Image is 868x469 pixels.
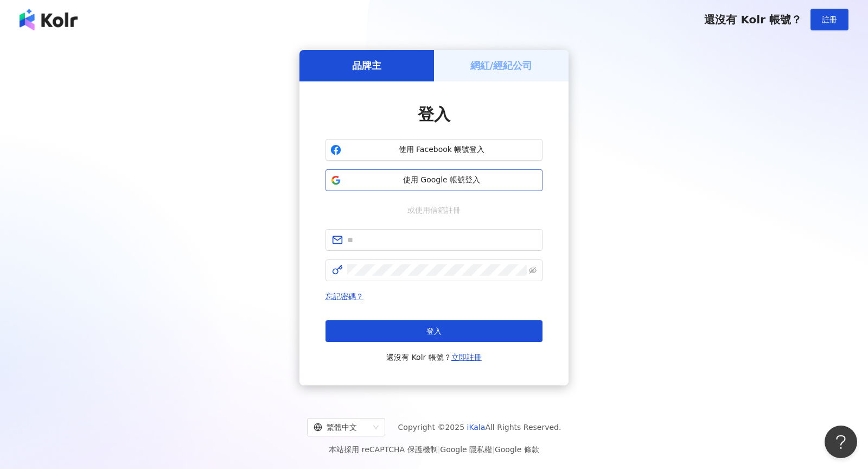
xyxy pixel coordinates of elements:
[314,419,369,436] div: 繁體中文
[329,443,539,456] span: 本站採用 reCAPTCHA 保護機制
[352,59,381,72] h5: 品牌主
[325,320,542,342] button: 登入
[825,426,857,458] iframe: Help Scout Beacon - Open
[438,445,441,454] span: |
[451,353,482,362] a: 立即註冊
[398,421,561,434] span: Copyright © 2025 All Rights Reserved.
[325,292,363,301] a: 忘記密碼？
[325,169,542,191] button: 使用 Google 帳號登入
[704,13,802,26] span: 還沒有 Kolr 帳號？
[325,139,542,161] button: 使用 Facebook 帳號登入
[810,9,848,30] button: 註冊
[470,59,533,72] h5: 網紅/經紀公司
[529,267,537,274] span: eye-invisible
[822,15,837,24] span: 註冊
[400,204,468,216] span: 或使用信箱註冊
[386,351,482,364] span: 還沒有 Kolr 帳號？
[440,445,492,454] a: Google 隱私權
[467,423,486,432] a: iKala
[495,445,539,454] a: Google 條款
[20,9,78,30] img: logo
[418,105,450,124] span: 登入
[426,327,442,335] span: 登入
[346,144,538,155] span: 使用 Facebook 帳號登入
[492,445,495,454] span: |
[346,175,538,186] span: 使用 Google 帳號登入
